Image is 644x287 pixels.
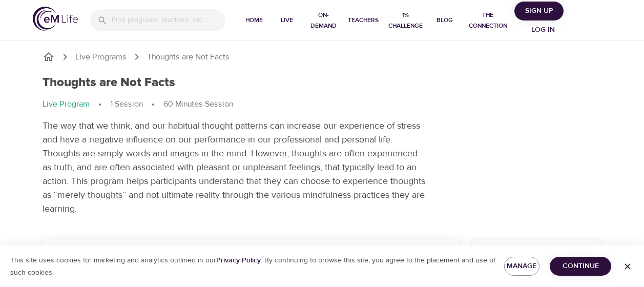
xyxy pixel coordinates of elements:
span: Sign Up [518,5,559,17]
button: Sign Up [514,2,564,20]
button: Manage [504,257,540,276]
span: Blog [432,15,457,26]
input: Find programs, teachers, etc... [112,9,225,31]
p: The way that we think, and our habitual thought patterns can increase our experience of stress an... [43,119,427,216]
p: Thoughts are Not Facts [147,51,230,63]
span: Continue [558,260,603,273]
span: Manage [512,260,532,273]
span: On-Demand [307,10,340,31]
img: logo [33,7,78,31]
span: 1% Challenge [387,10,425,31]
span: The Connection [465,10,510,31]
nav: breadcrumb [43,98,602,111]
a: Live Programs [75,51,127,63]
span: Home [242,15,266,26]
button: Log in [518,20,568,39]
span: Log in [523,24,564,36]
span: Teachers [348,15,379,26]
p: Live Program [43,98,90,110]
span: Live [275,15,299,26]
nav: breadcrumb [43,51,602,63]
p: 1 Session [110,98,143,110]
a: Privacy Policy [216,256,261,265]
p: 60 Minutes Session [163,98,233,110]
h1: Thoughts are Not Facts [43,75,175,90]
button: Continue [550,257,611,276]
